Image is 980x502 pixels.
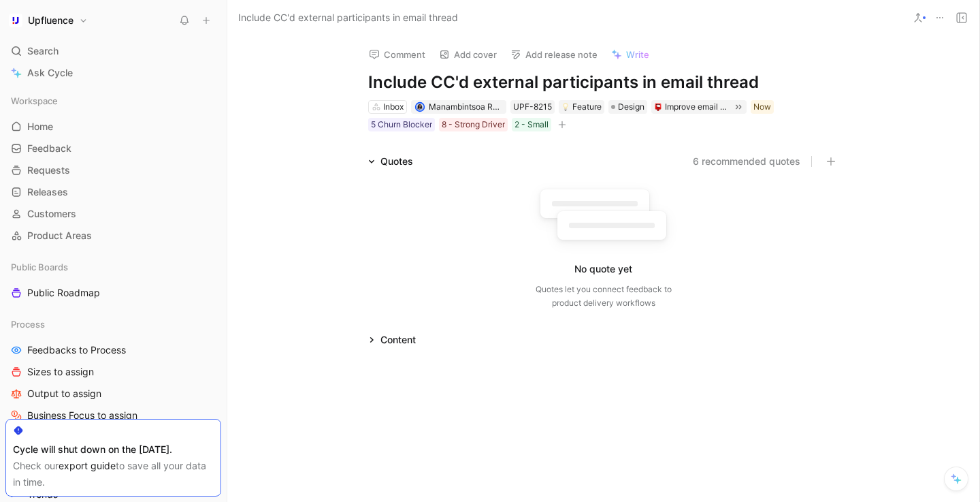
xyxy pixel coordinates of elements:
a: Ask Cycle [5,63,221,83]
a: Feedback [5,138,221,159]
a: Home [5,116,221,137]
a: Feedbacks to Process [5,340,221,360]
span: Include CC'd external participants in email thread [238,10,458,26]
div: UPF-8215 [513,100,552,114]
button: Add release note [504,45,604,64]
div: Design [608,100,647,114]
div: Feature [561,100,602,114]
a: Requests [5,160,221,181]
a: Customers [5,204,221,224]
span: Feedback [27,142,71,155]
div: Check our to save all your data in time. [13,458,214,490]
div: Public BoardsPublic Roadmap [5,257,221,303]
img: 📮 [654,103,662,111]
span: Sizes to assign [27,365,94,379]
img: avatar [416,103,424,110]
span: Workspace [11,94,58,108]
span: Product Areas [27,229,92,242]
div: 5 Churn Blocker [371,118,432,131]
a: export guide [59,460,116,471]
div: No quote yet [574,261,632,277]
div: Now [753,100,771,114]
div: Quotes [380,153,413,170]
span: Process [11,317,45,331]
span: Output to assign [27,387,101,401]
span: Home [27,120,53,134]
div: Public Boards [5,257,221,277]
div: Cycle will shut down on the [DATE]. [13,441,214,458]
span: Write [626,48,649,61]
div: Improve email cc in copy management [665,100,729,114]
img: 💡 [561,103,570,111]
span: Ask Cycle [27,65,73,81]
span: Search [27,43,59,59]
a: Public Roadmap [5,283,221,303]
div: Process [5,314,221,334]
span: Requests [27,163,70,177]
div: Content [380,332,416,348]
div: ProcessFeedbacks to ProcessSizes to assignOutput to assignBusiness Focus to assign [5,314,221,426]
span: Design [618,100,644,114]
button: Add cover [433,45,503,64]
span: Releases [27,185,68,199]
a: Business Focus to assign [5,405,221,426]
button: Write [605,45,655,64]
div: Quotes let you connect feedback to product delivery workflows [536,283,672,310]
span: Customers [27,207,76,221]
div: 2 - Small [514,118,549,131]
img: Upfluence [9,14,22,27]
div: Content [363,332,421,348]
button: Comment [363,45,431,64]
span: Public Roadmap [27,286,100,300]
button: UpfluenceUpfluence [5,11,91,30]
div: 💡Feature [559,100,604,114]
div: Workspace [5,91,221,111]
div: Quotes [363,153,419,170]
span: Manambintsoa RABETRANO [429,101,537,112]
button: 6 recommended quotes [693,153,800,170]
a: Releases [5,182,221,202]
span: Public Boards [11,260,68,274]
div: Search [5,41,221,61]
a: Sizes to assign [5,362,221,382]
h1: Include CC'd external participants in email thread [368,72,839,93]
span: Business Focus to assign [27,409,137,422]
a: Product Areas [5,225,221,246]
span: Feedbacks to Process [27,343,126,357]
a: Output to assign [5,383,221,404]
div: Inbox [383,100,404,114]
div: 8 - Strong Driver [442,118,505,131]
h1: Upfluence [28,14,73,27]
